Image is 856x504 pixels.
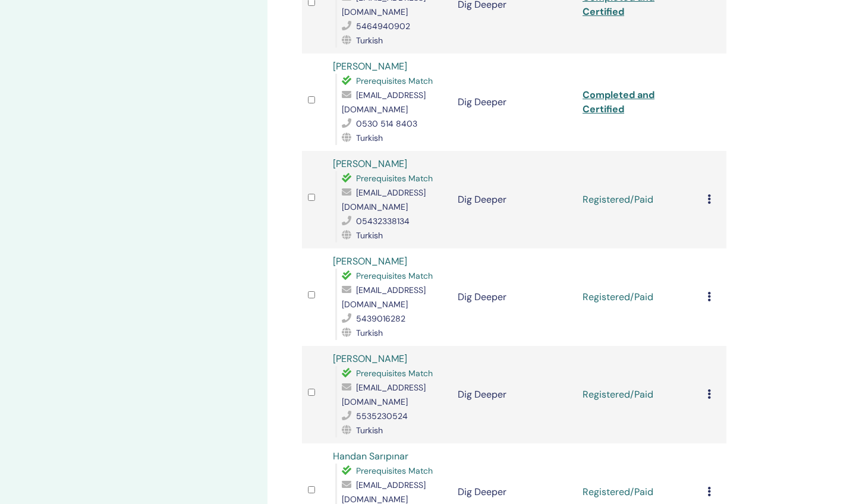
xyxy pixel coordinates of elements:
span: Turkish [356,327,383,338]
span: 05432338134 [356,216,410,226]
span: Prerequisites Match [356,75,433,86]
a: [PERSON_NAME] [333,352,407,365]
a: Handan Sarıpınar [333,450,408,462]
span: Prerequisites Match [356,270,433,281]
span: Prerequisites Match [356,465,433,476]
td: Dig Deeper [452,346,577,443]
a: [PERSON_NAME] [333,60,407,73]
td: Dig Deeper [452,248,577,346]
td: Dig Deeper [452,53,577,151]
span: [EMAIL_ADDRESS][DOMAIN_NAME] [342,187,426,212]
span: Turkish [356,35,383,46]
span: Prerequisites Match [356,173,433,184]
span: [EMAIL_ADDRESS][DOMAIN_NAME] [342,285,426,310]
a: Completed and Certified [583,89,654,115]
span: Turkish [356,425,383,436]
td: Dig Deeper [452,151,577,248]
span: 5439016282 [356,313,405,324]
span: Turkish [356,133,383,143]
span: [EMAIL_ADDRESS][DOMAIN_NAME] [342,90,426,115]
span: Turkish [356,230,383,241]
span: [EMAIL_ADDRESS][DOMAIN_NAME] [342,382,426,407]
a: [PERSON_NAME] [333,157,407,170]
span: 0530 514 8403 [356,118,417,129]
a: [PERSON_NAME] [333,255,407,267]
span: 5464940902 [356,21,410,31]
span: Prerequisites Match [356,368,433,379]
span: 5535230524 [356,411,408,421]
